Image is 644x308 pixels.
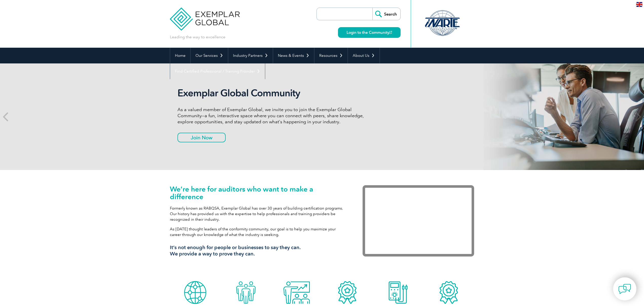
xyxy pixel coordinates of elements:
h1: We’re here for auditors who want to make a difference [170,185,347,200]
p: As a valued member of Exemplar Global, we invite you to join the Exemplar Global Community—a fun,... [177,107,368,125]
a: About Us [348,48,380,63]
a: Resources [314,48,348,63]
h3: It’s not enough for people or businesses to say they can. We provide a way to prove they can. [170,244,347,257]
a: Industry Partners [228,48,273,63]
img: en [636,2,642,7]
p: Leading the way to excellence [170,34,225,40]
a: Home [170,48,190,63]
input: Search [372,8,400,20]
a: News & Events [273,48,314,63]
p: As [DATE] thought leaders of the conformity community, our goal is to help you maximize your care... [170,226,347,237]
iframe: Exemplar Global: Working together to make a difference [363,185,474,256]
a: Join Now [177,133,226,142]
a: Our Services [191,48,228,63]
img: open_square.png [389,31,392,34]
img: contact-chat.png [618,283,631,295]
a: Login to the Community [338,27,401,38]
h2: Exemplar Global Community [177,87,368,99]
p: Formerly known as RABQSA, Exemplar Global has over 30 years of building certification programs. O... [170,206,347,222]
a: Find Certified Professional / Training Provider [170,63,265,79]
